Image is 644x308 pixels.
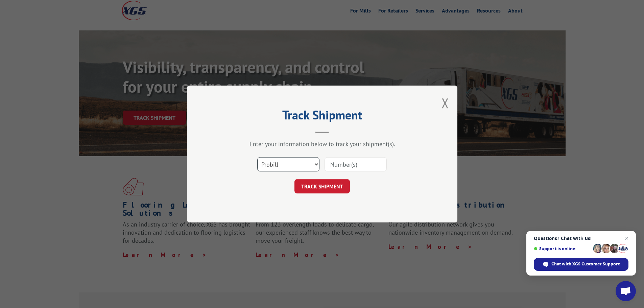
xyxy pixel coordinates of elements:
[616,281,636,301] div: Open chat
[442,94,449,112] button: Close modal
[221,110,424,123] h2: Track Shipment
[551,261,620,267] span: Chat with XGS Customer Support
[623,234,631,242] span: Close chat
[534,246,591,251] span: Support is online
[221,140,424,148] div: Enter your information below to track your shipment(s).
[534,258,628,271] div: Chat with XGS Customer Support
[325,157,387,171] input: Number(s)
[534,236,628,241] span: Questions? Chat with us!
[294,179,350,193] button: TRACK SHIPMENT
